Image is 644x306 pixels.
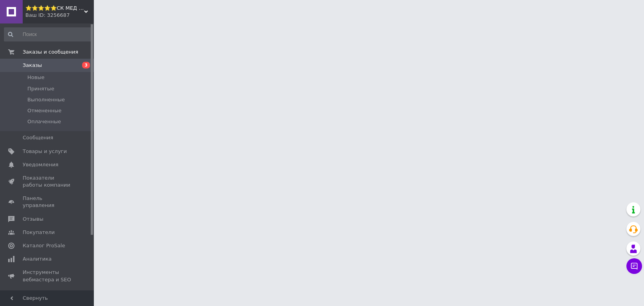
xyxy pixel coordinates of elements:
div: Ваш ID: 3256687 [25,12,94,19]
span: Панель управления [23,195,72,209]
span: Отмененные [27,107,61,114]
span: Новые [27,74,45,81]
button: Чат с покупателем [626,258,642,274]
span: Показатели работы компании [23,175,72,189]
span: Принятые [27,85,54,92]
span: Уведомления [23,161,58,168]
span: Управление сайтом [23,290,72,304]
span: 3 [82,62,90,68]
span: ⭐️⭐️⭐️⭐️⭐️СК МЕД ПЛЮС [25,5,84,12]
span: Каталог ProSale [23,242,65,249]
span: Товары и услуги [23,148,67,155]
span: Заказы [23,62,42,69]
span: Оплаченные [27,118,61,125]
span: Покупатели [23,229,55,236]
input: Поиск [4,27,92,41]
span: Сообщения [23,134,53,141]
span: Выполненные [27,96,65,103]
span: Отзывы [23,216,43,223]
span: Заказы и сообщения [23,49,78,56]
span: Инструменты вебмастера и SEO [23,269,72,283]
span: Аналитика [23,256,52,263]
